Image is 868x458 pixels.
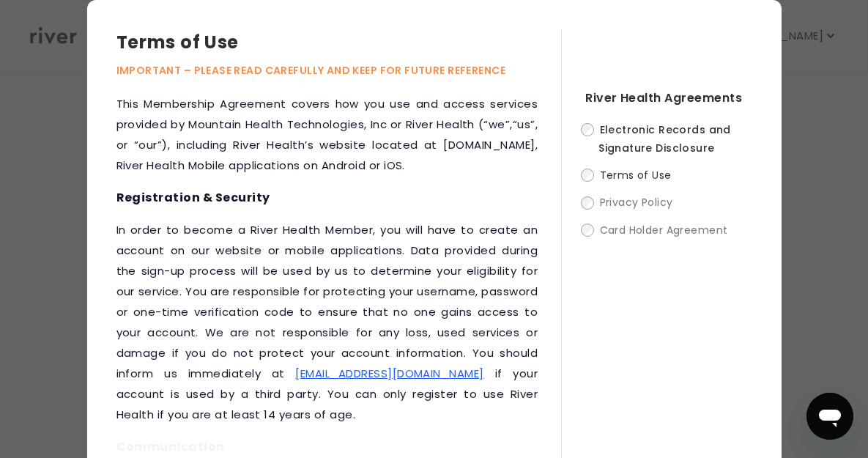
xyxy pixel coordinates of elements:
[116,437,538,457] h4: Communication
[116,62,562,79] p: IMPORTANT – PLEASE READ CAREFULLY AND KEEP FOR FUTURE REFERENCE
[116,94,538,176] p: This Membership Agreement covers how you use and access services provided by Mountain Health Tech...
[600,196,673,210] span: Privacy Policy
[116,220,538,425] p: ‍In order to become a River Health Member, you will have to create an account on our website or m...
[598,122,731,155] span: Electronic Records and Signature Disclosure
[295,366,483,381] a: [EMAIL_ADDRESS][DOMAIN_NAME]
[600,223,728,237] span: Card Holder Agreement
[585,88,752,108] h4: River Health Agreements
[116,188,538,208] h4: Registration & Security
[806,393,853,440] iframe: Button to launch messaging window
[116,29,562,56] h3: Terms of Use
[600,168,672,182] span: Terms of Use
